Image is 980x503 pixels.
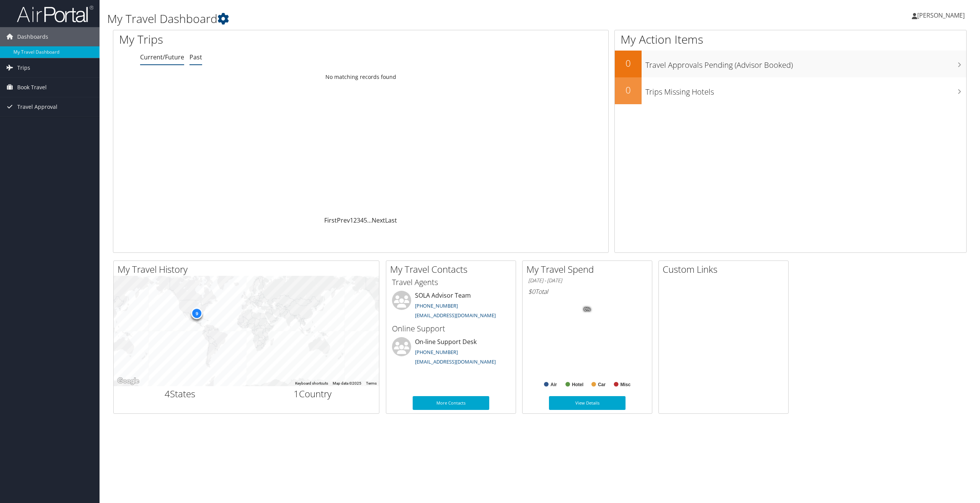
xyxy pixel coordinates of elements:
[415,349,458,356] a: [PHONE_NUMBER]
[415,302,458,309] a: [PHONE_NUMBER]
[191,308,203,319] div: 9
[366,381,377,385] a: Terms (opens in new tab)
[550,382,557,387] text: Air
[912,4,972,27] a: [PERSON_NAME]
[663,263,788,276] h2: Custom Links
[113,70,608,84] td: No matching records found
[189,53,202,61] a: Past
[17,58,30,77] span: Trips
[364,216,367,224] a: 5
[118,263,379,276] h2: My Travel History
[107,11,684,27] h1: My Travel Dashboard
[528,287,535,296] span: $0
[360,216,364,224] a: 4
[584,307,590,312] tspan: 0%
[615,77,966,104] a: 0Trips Missing Hotels
[337,216,350,224] a: Prev
[392,277,510,288] h3: Travel Agents
[350,216,353,224] a: 1
[528,287,646,296] h6: Total
[116,376,141,386] a: Open this area in Google Maps (opens a new window)
[388,291,514,322] li: SOLA Advisor Team
[549,396,626,410] a: View Details
[645,56,966,70] h3: Travel Approvals Pending (Advisor Booked)
[165,387,170,400] span: 4
[415,312,496,319] a: [EMAIL_ADDRESS][DOMAIN_NAME]
[528,277,646,284] h6: [DATE] - [DATE]
[526,263,652,276] h2: My Travel Spend
[621,382,631,387] text: Misc
[392,323,510,334] h3: Online Support
[615,57,642,70] h2: 0
[353,216,357,224] a: 2
[367,216,372,224] span: …
[17,27,48,46] span: Dashboards
[119,387,241,400] h2: States
[615,51,966,77] a: 0Travel Approvals Pending (Advisor Booked)
[140,53,184,61] a: Current/Future
[357,216,360,224] a: 3
[252,387,374,400] h2: Country
[415,358,496,365] a: [EMAIL_ADDRESS][DOMAIN_NAME]
[615,31,966,48] h1: My Action Items
[385,216,397,224] a: Last
[372,216,385,224] a: Next
[119,31,396,48] h1: My Trips
[17,5,93,23] img: airportal-logo.png
[917,11,965,20] span: [PERSON_NAME]
[413,396,489,410] a: More Contacts
[116,376,141,386] img: Google
[294,387,299,400] span: 1
[390,263,516,276] h2: My Travel Contacts
[333,381,361,385] span: Map data ©2025
[645,83,966,97] h3: Trips Missing Hotels
[598,382,606,387] text: Car
[17,78,47,97] span: Book Travel
[17,97,57,116] span: Travel Approval
[295,381,328,386] button: Keyboard shortcuts
[324,216,337,224] a: First
[572,382,583,387] text: Hotel
[615,84,642,97] h2: 0
[388,337,514,369] li: On-line Support Desk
